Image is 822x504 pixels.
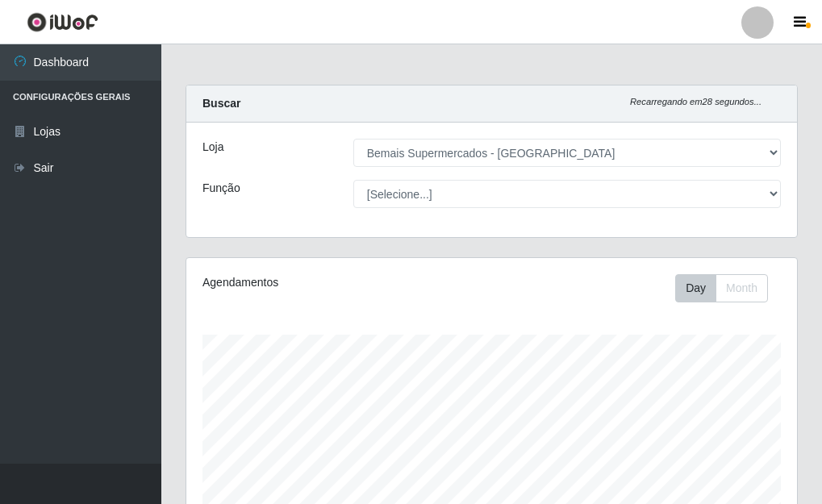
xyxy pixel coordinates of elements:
div: Toolbar with button groups [675,274,781,302]
img: CoreUI Logo [27,12,98,32]
button: Month [716,274,768,302]
strong: Buscar [202,97,240,110]
label: Loja [202,139,223,156]
div: Agendamentos [202,274,429,291]
i: Recarregando em 28 segundos... [630,97,761,106]
label: Função [202,180,240,197]
button: Day [675,274,716,302]
div: First group [675,274,768,302]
